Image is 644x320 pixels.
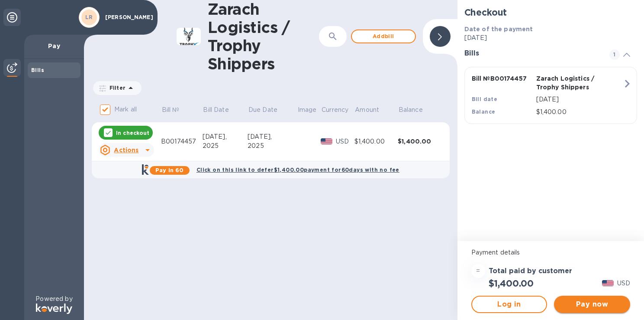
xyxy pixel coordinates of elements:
[471,248,630,257] p: Payment details
[489,267,572,275] h3: Total paid by customer
[203,141,248,150] div: 2025
[336,137,354,146] p: USD
[248,141,297,150] div: 2025
[617,279,630,288] p: USD
[554,296,630,313] button: Pay now
[471,296,547,313] button: Log in
[322,105,348,114] p: Currency
[105,14,148,20] p: [PERSON_NAME]
[248,105,289,114] span: Due Date
[355,105,379,114] p: Amount
[602,280,614,286] img: USD
[248,132,297,141] div: [DATE],
[203,105,240,114] span: Bill Date
[114,105,137,114] p: Mark all
[472,108,496,115] b: Balance
[35,294,72,304] p: Powered by
[464,7,637,18] h2: Checkout
[359,31,408,42] span: Add bill
[536,95,623,104] p: [DATE]
[116,129,149,137] p: In checkout
[489,278,534,289] h2: $1,400.00
[36,304,72,314] img: Logo
[464,33,637,42] p: [DATE]
[106,84,126,91] p: Filter
[196,167,399,173] b: Click on this link to defer $1,400.00 payment for 60 days with no fee
[114,147,138,153] u: Actions
[161,137,203,146] div: B00174457
[471,264,485,278] div: =
[464,26,533,33] b: Date of the payment
[298,105,317,114] p: Image
[464,49,599,58] h3: Bills
[472,96,498,102] b: Bill date
[85,14,93,20] b: LR
[31,42,77,50] p: Pay
[354,137,398,146] div: $1,400.00
[479,299,540,310] span: Log in
[536,108,623,117] p: $1,400.00
[536,74,597,91] p: Zarach Logistics / Trophy Shippers
[399,105,423,114] p: Balance
[203,105,229,114] p: Bill Date
[398,137,441,146] div: $1,400.00
[399,105,434,114] span: Balance
[248,105,277,114] p: Due Date
[321,138,332,144] img: USD
[464,67,637,124] button: Bill №B00174457Zarach Logistics / Trophy ShippersBill date[DATE]Balance$1,400.00
[162,105,191,114] span: Bill №
[355,105,390,114] span: Amount
[472,74,533,83] p: Bill № B00174457
[351,29,416,43] button: Addbill
[203,132,248,141] div: [DATE],
[561,299,623,310] span: Pay now
[162,105,180,114] p: Bill №
[155,167,184,173] b: Pay in 60
[609,49,620,60] span: 1
[31,67,44,73] b: Bills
